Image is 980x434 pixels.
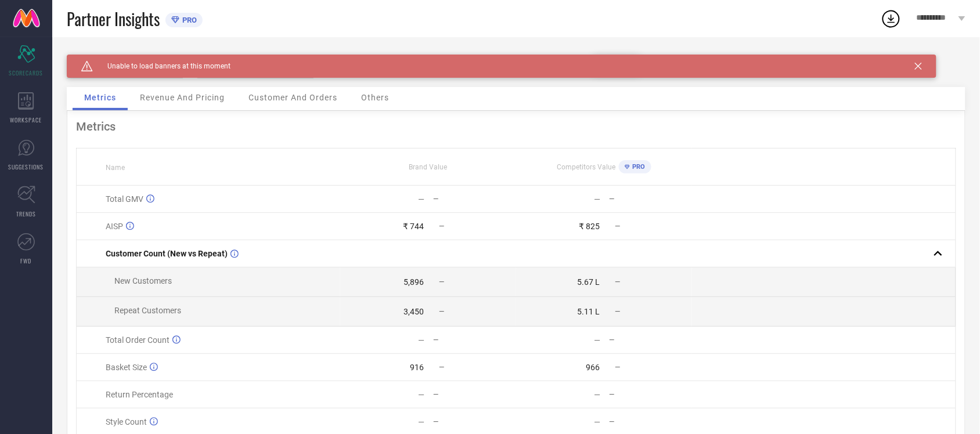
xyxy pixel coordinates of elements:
[84,93,116,102] span: Metrics
[433,195,516,203] div: —
[881,8,902,29] div: Open download list
[140,93,225,102] span: Revenue And Pricing
[586,363,600,372] div: 966
[403,222,424,231] div: ₹ 744
[594,335,600,345] div: —
[557,163,616,171] span: Competitors Value
[21,256,32,265] span: FWD
[106,390,173,399] span: Return Percentage
[433,390,516,399] div: —
[403,277,424,287] div: 5,896
[106,335,170,345] span: Total Order Count
[106,194,143,204] span: Total GMV
[10,115,42,124] span: WORKSPACE
[106,417,147,426] span: Style Count
[577,307,600,316] div: 5.11 L
[630,163,646,171] span: PRO
[577,277,600,287] div: 5.67 L
[418,390,424,399] div: —
[67,55,183,63] div: Brand
[16,209,36,218] span: TRENDS
[114,306,181,315] span: Repeat Customers
[114,276,172,285] span: New Customers
[609,390,691,399] div: —
[76,120,956,133] div: Metrics
[418,417,424,426] div: —
[106,222,123,231] span: AISP
[439,363,444,371] span: —
[433,418,516,426] div: —
[609,336,691,344] div: —
[9,68,44,77] span: SCORECARDS
[433,336,516,344] div: —
[594,417,600,426] div: —
[615,308,620,316] span: —
[410,363,424,372] div: 916
[9,162,44,171] span: SUGGESTIONS
[67,7,160,31] span: Partner Insights
[106,363,147,372] span: Basket Size
[609,195,691,203] div: —
[615,222,620,230] span: —
[609,418,691,426] div: —
[579,222,600,231] div: ₹ 825
[403,307,424,316] div: 3,450
[615,278,620,286] span: —
[179,16,197,24] span: PRO
[93,62,230,70] span: Unable to load banners at this moment
[439,278,444,286] span: —
[418,194,424,204] div: —
[106,249,228,258] span: Customer Count (New vs Repeat)
[418,335,424,345] div: —
[248,93,337,102] span: Customer And Orders
[615,363,620,371] span: —
[439,308,444,316] span: —
[361,93,389,102] span: Others
[409,163,448,171] span: Brand Value
[106,164,125,172] span: Name
[594,194,600,204] div: —
[439,222,444,230] span: —
[594,390,600,399] div: —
